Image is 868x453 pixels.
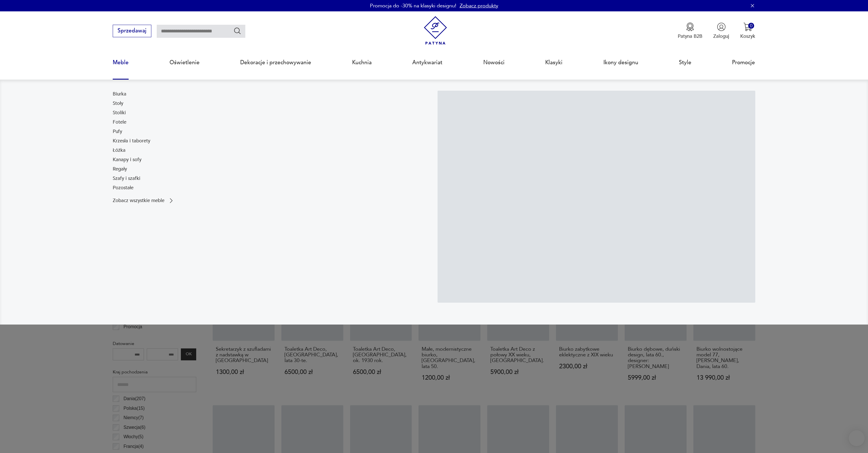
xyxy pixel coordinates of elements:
a: Antykwariat [412,49,442,76]
a: Klasyki [545,49,562,76]
p: Patyna B2B [678,33,702,40]
p: Zaloguj [713,33,729,40]
img: Ikona koszyka [743,22,752,31]
img: Patyna - sklep z meblami i dekoracjami vintage [421,16,450,45]
a: Dekoracje i przechowywanie [240,49,311,76]
a: Meble [113,49,129,76]
a: Kanapy i sofy [113,156,141,163]
img: Ikonka użytkownika [717,22,726,31]
button: Szukaj [233,27,242,35]
a: Regały [113,166,127,173]
a: Krzesła i taborety [113,138,150,144]
a: Stoły [113,100,123,107]
a: Zobacz wszystkie meble [113,197,175,204]
a: Kuchnia [352,49,372,76]
a: Ikony designu [603,49,638,76]
a: Zobacz produkty [460,2,498,9]
a: Nowości [483,49,505,76]
iframe: Smartsupp widget button [849,430,865,446]
a: Sprzedawaj [113,29,151,34]
a: Promocje [732,49,755,76]
button: Zaloguj [713,22,729,40]
a: Oświetlenie [170,49,200,76]
div: 0 [748,23,754,29]
a: Style [679,49,691,76]
p: Koszyk [740,33,755,40]
a: Biurka [113,91,126,97]
button: 0Koszyk [740,22,755,40]
a: Ikona medaluPatyna B2B [678,22,702,40]
a: Łóżka [113,147,126,154]
img: Ikona medalu [686,22,695,31]
a: Szafy i szafki [113,175,140,182]
button: Patyna B2B [678,22,702,40]
a: Stoliki [113,109,126,116]
p: Zobacz wszystkie meble [113,198,164,203]
a: Pozostałe [113,184,133,191]
a: Pufy [113,128,122,135]
button: Sprzedawaj [113,25,151,37]
a: Fotele [113,119,126,126]
p: Promocja do -30% na klasyki designu! [370,2,456,9]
